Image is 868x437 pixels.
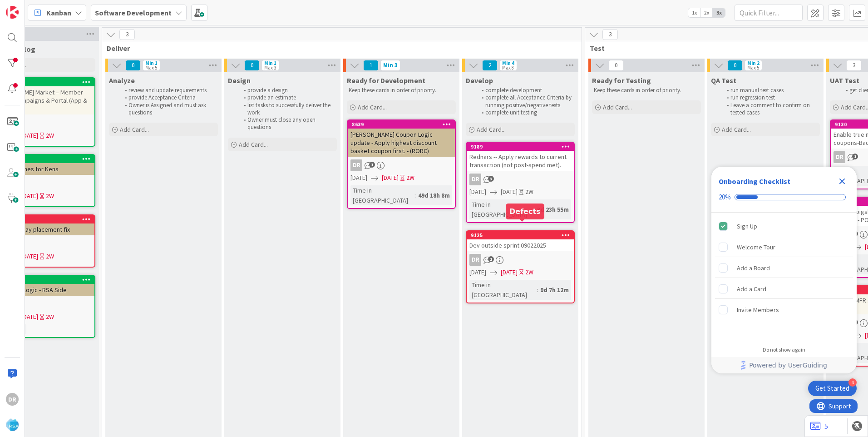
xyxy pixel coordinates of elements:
div: Open Get Started checklist, remaining modules: 4 [808,381,857,396]
li: Owner must close any open questions [239,116,335,131]
div: Welcome Tour [737,242,775,253]
div: Max 5 [145,65,157,70]
div: 9189 [467,143,574,151]
span: Ready for Testing [592,76,651,85]
li: complete development [477,87,573,94]
div: Footer [711,357,857,373]
span: 0 [244,60,260,71]
div: Time in [GEOGRAPHIC_DATA] [350,185,414,205]
li: run manual test cases [722,87,819,94]
span: Add Card... [477,125,506,134]
div: 2W [406,173,414,183]
div: 2W [525,268,533,277]
div: Min 2 [747,61,759,65]
div: Min 1 [264,61,276,65]
span: 0 [727,60,743,71]
span: Analyze [109,76,135,85]
div: DR [833,151,845,163]
div: Max 5 [747,65,759,70]
span: [DATE] [469,268,486,277]
div: 8639[PERSON_NAME] Coupon Logic update - Apply highest discount basket coupon first. - (RORC) [348,120,455,157]
div: Max 8 [502,65,514,70]
li: provide Acceptance Criteria [120,94,217,101]
li: Leave a comment to confirm on tested cases [722,102,819,117]
span: Design [228,76,251,85]
a: Powered by UserGuiding [716,357,852,373]
div: DR [469,254,481,266]
span: QA Test [711,76,736,85]
div: Min 3 [383,63,398,68]
div: Checklist progress: 20% [719,193,849,201]
span: [DATE] [469,187,486,197]
div: Close Checklist [835,174,849,189]
li: run regression test [722,94,819,101]
div: Max 3 [264,65,276,70]
div: DR [467,254,574,266]
a: 9189Rednars -- Apply rewards to current transaction (not post-spend met).DR[DATE][DATE]2WTime in ... [466,142,575,223]
div: [PERSON_NAME] Coupon Logic update - Apply highest discount basket coupon first. - (RORC) [348,129,455,157]
li: list tasks to successfully deliver the work [239,102,335,117]
div: 9125Dev outside sprint 09022025 [467,231,574,251]
div: Invite Members [737,304,779,315]
span: : [537,285,538,295]
span: 0 [608,60,624,71]
img: Visit kanbanzone.com [6,6,19,19]
p: Keep these cards in order of priority. [594,87,699,94]
div: DR [467,174,574,185]
div: Sign Up is complete. [715,216,853,236]
span: [DATE] [21,312,38,322]
div: 9d 7h 12m [538,285,571,295]
div: 2W [46,312,54,322]
span: 2 [482,60,498,71]
div: 9125 [471,232,574,238]
div: Checklist items [711,213,857,340]
div: Invite Members is incomplete. [715,300,853,320]
div: 2W [46,252,54,261]
div: 3d 23h 55m [535,204,571,214]
li: provide an estimate [239,94,335,101]
input: Quick Filter... [735,5,803,21]
a: 8639[PERSON_NAME] Coupon Logic update - Apply highest discount basket coupon first. - (RORC)DR[DA... [347,119,456,209]
div: Get Started [815,384,849,393]
li: complete unit testing [477,109,573,116]
span: 1 [852,154,858,159]
span: Kanban [46,7,71,18]
div: Add a Board [737,263,770,273]
span: UAT Test [830,76,859,85]
span: : [414,190,416,200]
div: Dev outside sprint 09022025 [467,239,574,251]
span: [DATE] [21,131,38,140]
div: Add a Card [737,283,766,294]
span: [DATE] [21,191,38,201]
span: [DATE] [382,173,399,183]
span: 3x [713,8,725,17]
div: 8639 [352,121,455,128]
span: Add Card... [358,103,387,111]
span: 1 [488,256,494,262]
span: 3 [846,60,862,71]
span: Add Card... [603,103,632,111]
span: 1x [688,8,700,17]
div: 20% [719,193,731,201]
h5: Defects [509,207,541,216]
div: Sign Up [737,221,757,232]
div: 4 [848,378,857,387]
li: complete all Acceptance Criteria by running positive/negative tests [477,94,573,109]
div: Checklist Container [711,167,857,373]
div: 8639 [348,120,455,129]
li: Owner is Assigned and must ask questions [120,102,217,117]
span: Add Card... [722,125,751,134]
span: 3 [488,176,494,182]
div: Min 4 [502,61,514,65]
div: Rednars -- Apply rewards to current transaction (not post-spend met). [467,151,574,171]
div: 2W [46,131,54,140]
div: Time in [GEOGRAPHIC_DATA] [469,199,533,219]
a: 5 [810,421,828,432]
img: avatar [6,418,19,431]
span: [DATE] [501,268,518,277]
div: 2W [46,191,54,201]
span: 3 [602,29,618,40]
div: 49d 18h 8m [416,190,452,200]
div: DR [469,174,481,185]
span: Support [19,1,41,12]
